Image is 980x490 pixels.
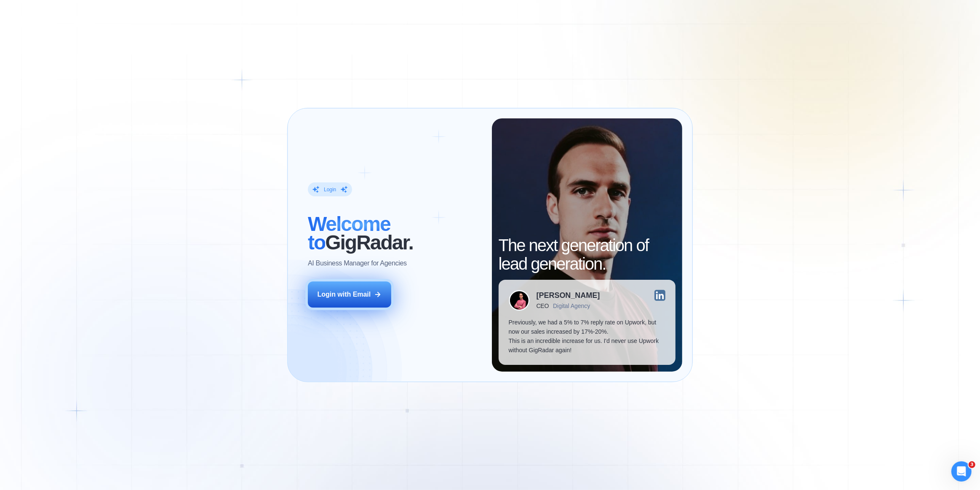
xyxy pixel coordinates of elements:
[308,281,391,308] button: Login with Email
[951,461,972,482] iframe: Intercom live chat
[308,259,407,268] p: AI Business Manager for Agencies
[537,292,600,299] div: [PERSON_NAME]
[537,303,549,309] div: CEO
[509,318,665,355] p: Previously, we had a 5% to 7% reply rate on Upwork, but now our sales increased by 17%-20%. This ...
[969,461,975,468] span: 3
[308,213,390,254] span: Welcome to
[318,290,371,299] div: Login with Email
[308,215,482,252] h2: ‍ GigRadar.
[553,303,590,309] div: Digital Agency
[324,186,336,193] div: Login
[499,236,676,273] h2: The next generation of lead generation.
